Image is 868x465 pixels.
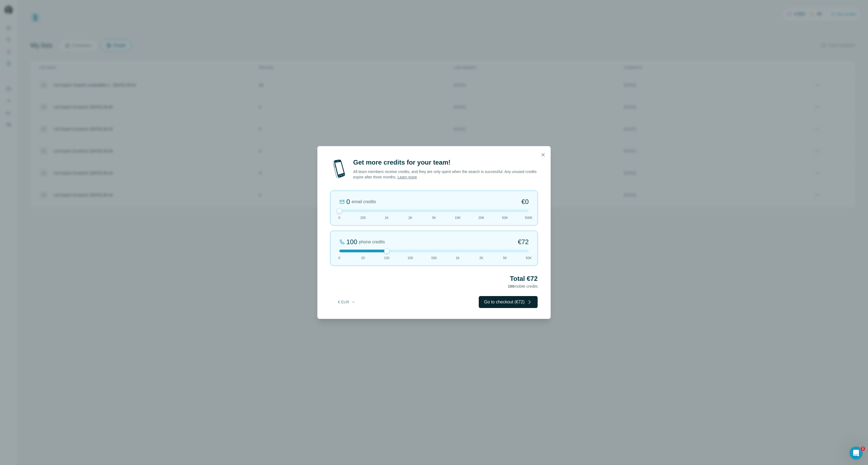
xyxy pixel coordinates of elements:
span: 2K [408,215,412,220]
span: email credits [352,199,376,205]
span: 0 [339,256,340,260]
span: 10K [455,215,461,220]
span: €72 [518,238,529,246]
button: € EUR [334,297,359,307]
div: 0 [346,197,350,206]
span: 1 [861,447,865,451]
img: mobile-phone [330,158,348,180]
p: All team members receive credits, and they are only spent when the search is successful. Any unus... [353,169,538,180]
span: 200 [360,215,366,220]
span: €0 [521,197,529,206]
span: 500K [525,215,532,220]
span: mobile credits [508,284,538,288]
span: 100 [508,284,514,288]
a: Learn more [397,175,417,179]
iframe: Intercom live chat [850,447,863,460]
span: 500 [431,256,437,260]
span: 1K [456,256,460,260]
button: Go to checkout (€72) [479,296,538,308]
div: 100 [346,238,357,246]
span: 0 [339,215,340,220]
span: phone credits [359,239,385,245]
span: 2K [479,256,483,260]
span: 5K [503,256,507,260]
span: 200 [408,256,413,260]
h2: Total €72 [330,274,538,283]
span: 100 [384,256,389,260]
span: 20 [361,256,365,260]
span: 50K [502,215,508,220]
span: 20K [478,215,484,220]
span: 50K [526,256,531,260]
span: 5K [432,215,436,220]
span: 1K [385,215,389,220]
